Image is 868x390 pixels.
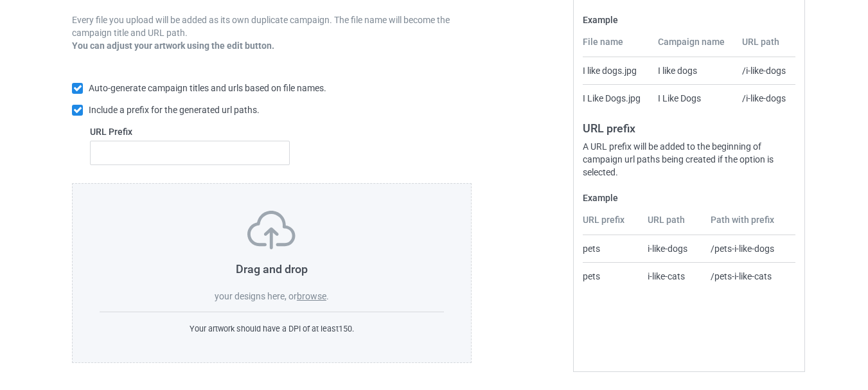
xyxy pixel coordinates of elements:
[215,291,297,301] span: your designs here, or
[89,105,260,115] span: Include a prefix for the generated url paths.
[735,84,795,112] td: /i-like-dogs
[641,262,704,290] td: i-like-cats
[704,262,795,290] td: /pets-i-like-cats
[89,83,326,93] span: Auto-generate campaign titles and urls based on file names.
[704,213,795,235] th: Path with prefix
[583,57,650,84] td: I like dogs.jpg
[583,191,795,204] label: Example
[735,35,795,57] th: URL path
[651,35,736,57] th: Campaign name
[583,13,795,26] label: Example
[583,262,641,290] td: pets
[583,235,641,262] td: pets
[583,121,795,136] h3: URL prefix
[641,213,704,235] th: URL path
[641,235,704,262] td: i-like-dogs
[583,35,650,57] th: File name
[704,235,795,262] td: /pets-i-like-dogs
[583,140,795,179] div: A URL prefix will be added to the beginning of campaign url paths being created if the option is ...
[651,57,736,84] td: I like dogs
[735,57,795,84] td: /i-like-dogs
[90,125,290,138] label: URL Prefix
[583,84,650,112] td: I Like Dogs.jpg
[190,324,354,333] span: Your artwork should have a DPI of at least 150 .
[100,261,444,276] h3: Drag and drop
[326,291,329,301] span: .
[72,40,274,51] b: You can adjust your artwork using the edit button.
[297,291,326,301] label: browse
[651,84,736,112] td: I Like Dogs
[72,13,472,39] p: Every file you upload will be added as its own duplicate campaign. The file name will become the ...
[247,211,296,249] img: svg+xml;base64,PD94bWwgdmVyc2lvbj0iMS4wIiBlbmNvZGluZz0iVVRGLTgiPz4KPHN2ZyB3aWR0aD0iNzVweCIgaGVpZ2...
[583,213,641,235] th: URL prefix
